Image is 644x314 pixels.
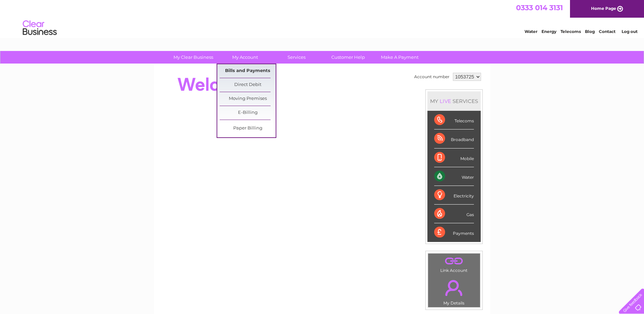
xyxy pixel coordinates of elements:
[220,78,276,92] a: Direct Debit
[269,51,325,64] a: Services
[434,129,474,148] div: Broadband
[541,29,556,34] a: Energy
[434,111,474,129] div: Telecoms
[22,18,57,38] img: logo.png
[434,167,474,186] div: Water
[162,4,483,33] div: Clear Business is a trading name of Verastar Limited (registered in [GEOGRAPHIC_DATA] No. 3667643...
[434,223,474,242] div: Payments
[428,274,480,308] td: My Details
[434,149,474,167] div: Mobile
[438,98,453,104] div: LIVE
[434,205,474,223] div: Gas
[220,122,276,135] a: Paper Billing
[412,71,451,83] td: Account number
[622,29,638,34] a: Log out
[220,64,276,78] a: Bills and Payments
[220,92,276,106] a: Moving Premises
[516,3,563,12] a: 0333 014 3131
[372,51,428,64] a: Make A Payment
[430,276,478,300] a: .
[585,29,595,34] a: Blog
[428,253,480,275] td: Link Account
[525,29,537,34] a: Water
[434,186,474,205] div: Electricity
[430,255,478,267] a: .
[220,106,276,120] a: E-Billing
[165,51,221,64] a: My Clear Business
[599,29,615,34] a: Contact
[427,91,481,111] div: MY SERVICES
[560,29,581,34] a: Telecoms
[320,51,376,64] a: Customer Help
[217,51,273,64] a: My Account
